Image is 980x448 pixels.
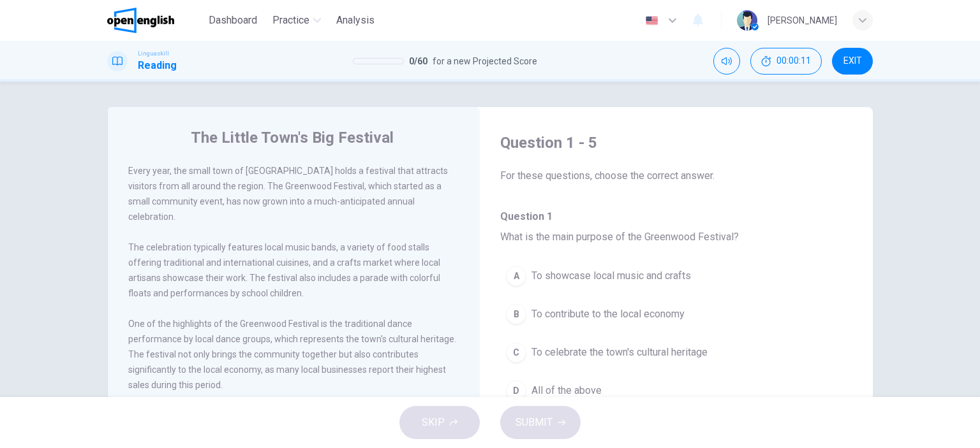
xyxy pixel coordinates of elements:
h4: The Little Town's Big Festival [191,127,394,148]
span: The celebration typically features local music bands, a variety of food stalls offering tradition... [128,242,440,298]
div: B [506,304,526,324]
span: Every year, the small town of [GEOGRAPHIC_DATA] holds a festival that attracts visitors from all ... [128,166,448,222]
span: Linguaskill [138,49,169,58]
button: EXIT [832,48,873,75]
span: To celebrate the town's cultural heritage [531,345,708,360]
span: To showcase local music and crafts [531,268,691,284]
button: Analysis [331,9,380,32]
button: 00:00:11 [750,48,822,75]
div: C [506,342,526,363]
img: en [644,16,660,25]
h4: Question 1 - 5 [500,133,852,153]
h4: Question 1 [500,209,852,224]
button: Dashboard [204,9,262,32]
span: For these questions, choose the correct answer. [500,168,852,184]
button: BTo contribute to the local economy [500,298,852,330]
span: 0 / 60 [409,54,427,69]
img: Profile picture [737,10,757,31]
span: One of the highlights of the Greenwood Festival is the traditional dance performance by local dan... [128,319,456,390]
span: To contribute to the local economy [531,307,685,322]
div: D [506,380,526,401]
span: All of the above [531,383,602,398]
span: Dashboard [209,13,257,28]
span: 00:00:11 [776,56,811,66]
span: Practice [272,13,309,28]
span: for a new Projected Score [433,54,537,69]
span: Analysis [336,13,375,28]
div: [PERSON_NAME] [768,13,837,28]
a: OpenEnglish logo [107,8,204,33]
button: Practice [267,9,326,32]
div: Hide [750,48,822,75]
div: Mute [713,48,740,75]
button: ATo showcase local music and crafts [500,260,852,292]
img: OpenEnglish logo [107,8,174,33]
span: EXIT [843,56,862,66]
div: A [506,266,526,286]
button: CTo celebrate the town's cultural heritage [500,336,852,368]
span: What is the main purpose of the Greenwood Festival? [500,231,739,243]
button: DAll of the above [500,375,852,407]
h1: Reading [138,58,177,73]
